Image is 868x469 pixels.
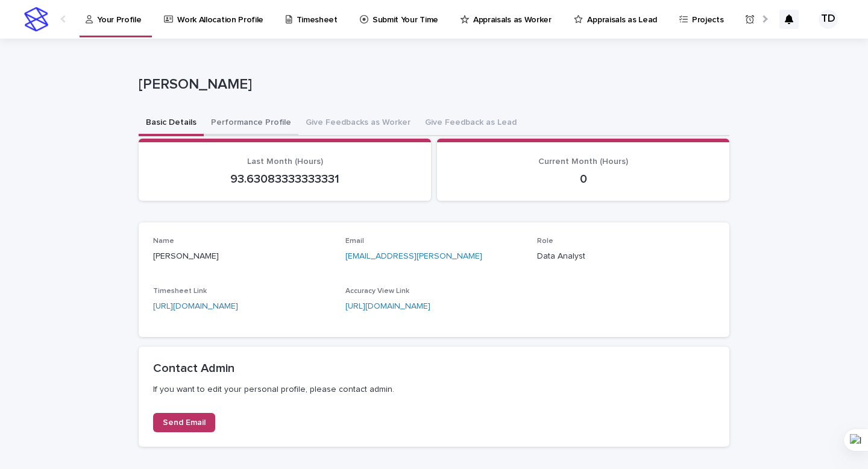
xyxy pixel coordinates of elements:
h2: Contact Admin [153,361,715,376]
p: 0 [451,172,715,186]
a: [URL][DOMAIN_NAME] [345,302,430,310]
button: Basic Details [139,111,204,136]
div: TD [819,10,838,29]
span: Accuracy View Link [345,288,409,295]
button: Give Feedbacks as Worker [298,111,418,136]
span: Email [345,238,364,245]
p: If you want to edit your personal profile, please contact admin. [153,384,715,395]
p: Data Analyst [537,250,715,263]
span: Send Email [163,418,206,427]
p: 93.63083333333331 [153,172,417,186]
a: Send Email [153,413,215,432]
span: Role [537,238,553,245]
img: stacker-logo-s-only.png [24,7,48,31]
p: [PERSON_NAME] [153,250,331,263]
button: Give Feedback as Lead [418,111,524,136]
p: [PERSON_NAME] [139,76,725,93]
button: Performance Profile [204,111,298,136]
span: Last Month (Hours) [247,157,323,166]
a: [EMAIL_ADDRESS][PERSON_NAME] [345,252,482,260]
span: Name [153,238,174,245]
span: Timesheet Link [153,288,207,295]
span: Current Month (Hours) [538,157,628,166]
a: [URL][DOMAIN_NAME] [153,302,238,310]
